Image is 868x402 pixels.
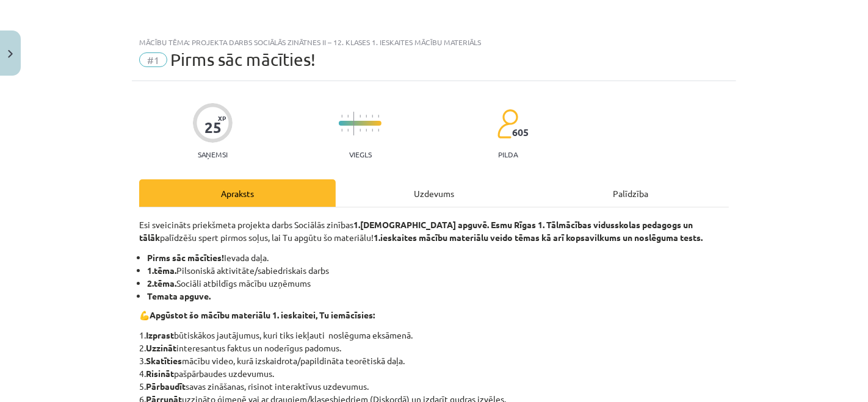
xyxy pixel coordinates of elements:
strong: 1.ieskaites mācību materiālu veido tēmas kā arī kopsavilkums un noslēguma tests. [374,232,703,243]
img: icon-short-line-57e1e144782c952c97e751825c79c345078a6d821885a25fce030b3d8c18986b.svg [347,129,349,132]
b: Temata apguve. [147,290,211,301]
span: XP [218,115,226,121]
b: 1.tēma. [147,265,176,276]
img: icon-long-line-d9ea69661e0d244f92f715978eff75569469978d946b2353a9bb055b3ed8787d.svg [353,112,355,135]
img: icon-short-line-57e1e144782c952c97e751825c79c345078a6d821885a25fce030b3d8c18986b.svg [366,115,367,118]
p: Viegls [349,150,372,159]
span: #1 [139,52,167,67]
img: icon-short-line-57e1e144782c952c97e751825c79c345078a6d821885a25fce030b3d8c18986b.svg [372,115,373,118]
img: icon-short-line-57e1e144782c952c97e751825c79c345078a6d821885a25fce030b3d8c18986b.svg [341,129,342,132]
img: icon-short-line-57e1e144782c952c97e751825c79c345078a6d821885a25fce030b3d8c18986b.svg [360,129,361,132]
b: Skatīties [146,355,182,366]
img: icon-short-line-57e1e144782c952c97e751825c79c345078a6d821885a25fce030b3d8c18986b.svg [360,115,361,118]
div: Apraksts [139,179,336,207]
img: icon-short-line-57e1e144782c952c97e751825c79c345078a6d821885a25fce030b3d8c18986b.svg [372,129,373,132]
b: Risināt [146,368,174,379]
li: Pilsoniskā aktivitāte/sabiedriskais darbs [147,264,729,277]
p: Esi sveicināts priekšmeta projekta darbs Sociālās zinības palīdzēšu spert pirmos soļus, lai Tu ap... [139,218,729,244]
li: Sociāli atbildīgs mācību uzņēmums [147,277,729,290]
img: icon-short-line-57e1e144782c952c97e751825c79c345078a6d821885a25fce030b3d8c18986b.svg [366,129,367,132]
span: Pirms sāc mācīties! [170,49,316,70]
b: 2.tēma. [147,278,176,289]
img: students-c634bb4e5e11cddfef0936a35e636f08e4e9abd3cc4e673bd6f9a4125e45ecb1.svg [497,109,518,139]
p: Saņemsi [193,150,233,159]
img: icon-short-line-57e1e144782c952c97e751825c79c345078a6d821885a25fce030b3d8c18986b.svg [378,115,379,118]
div: Mācību tēma: Projekta darbs sociālās zinātnes ii – 12. klases 1. ieskaites mācību materiāls [139,38,729,46]
div: 25 [204,119,222,136]
strong: 1.[DEMOGRAPHIC_DATA] apguvē. Esmu Rīgas 1. Tālmācības vidusskolas pedagogs un tālāk [139,219,693,243]
img: icon-short-line-57e1e144782c952c97e751825c79c345078a6d821885a25fce030b3d8c18986b.svg [341,115,342,118]
li: Ievada daļa. [147,251,729,264]
img: icon-close-lesson-0947bae3869378f0d4975bcd49f059093ad1ed9edebbc8119c70593378902aed.svg [8,50,13,58]
b: Pirms sāc mācīties! [147,252,224,263]
span: 605 [512,127,529,138]
div: Uzdevums [336,179,532,207]
b: Izprast [146,329,174,340]
p: 💪 [139,309,729,321]
div: Palīdzība [532,179,729,207]
img: icon-short-line-57e1e144782c952c97e751825c79c345078a6d821885a25fce030b3d8c18986b.svg [378,129,379,132]
b: Uzzināt [146,342,176,353]
b: Pārbaudīt [146,381,186,392]
b: Apgūstot šo mācību materiālu 1. ieskaitei, Tu iemācīsies: [150,309,375,320]
p: pilda [498,150,518,159]
img: icon-short-line-57e1e144782c952c97e751825c79c345078a6d821885a25fce030b3d8c18986b.svg [347,115,349,118]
